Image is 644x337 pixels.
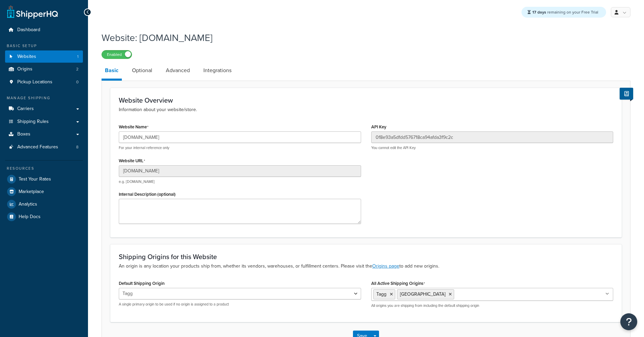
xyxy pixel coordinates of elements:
[119,253,613,260] h3: Shipping Origins for this Website
[19,202,37,207] span: Analytics
[5,50,83,63] a: Websites1
[17,66,32,72] span: Origins
[102,31,622,44] h1: Website: [DOMAIN_NAME]
[5,115,83,128] a: Shipping Rules
[371,124,386,129] label: API Key
[620,313,637,330] button: Open Resource Center
[620,88,633,100] button: Show Help Docs
[5,173,83,185] a: Test Your Rates
[372,262,399,270] a: Origins page
[5,128,83,141] a: Boxes
[371,145,614,150] p: You cannot edit the API Key
[129,62,156,79] a: Optional
[119,158,145,164] label: Website URL
[5,166,83,171] div: Resources
[400,291,445,298] span: [GEOGRAPHIC_DATA]
[5,24,83,36] a: Dashboard
[17,131,30,137] span: Boxes
[119,281,164,286] label: Default Shipping Origin
[162,62,193,79] a: Advanced
[17,144,58,150] span: Advanced Features
[5,43,83,49] div: Basic Setup
[102,62,122,81] a: Basic
[19,214,41,220] span: Help Docs
[102,50,132,59] label: Enabled
[371,281,425,286] label: All Active Shipping Origins
[17,106,34,112] span: Carriers
[5,211,83,223] a: Help Docs
[76,79,79,85] span: 0
[76,144,79,150] span: 8
[200,62,235,79] a: Integrations
[119,262,613,270] p: An origin is any location your products ship from, whether its vendors, warehouses, or fulfillmen...
[5,141,83,153] a: Advanced Features8
[119,302,361,307] p: A single primary origin to be used if no origin is assigned to a product
[532,9,546,15] strong: 17 days
[5,63,83,76] a: Origins2
[5,186,83,198] a: Marketplace
[5,63,83,76] li: Origins
[19,189,44,195] span: Marketplace
[17,79,52,85] span: Pickup Locations
[5,76,83,88] li: Pickup Locations
[119,145,361,150] p: For your internal reference only
[19,176,51,182] span: Test Your Rates
[376,291,386,298] span: Tagg
[77,54,79,60] span: 1
[5,76,83,88] a: Pickup Locations0
[17,54,36,60] span: Websites
[5,50,83,63] li: Websites
[119,106,613,113] p: Information about your website/store.
[532,9,598,15] span: remaining on your Free Trial
[5,198,83,210] a: Analytics
[371,131,614,143] input: XDL713J089NBV22
[119,179,361,184] p: e.g. [DOMAIN_NAME]
[76,66,79,72] span: 2
[119,97,613,104] h3: Website Overview
[5,141,83,153] li: Advanced Features
[17,27,40,33] span: Dashboard
[119,192,176,197] label: Internal Description (optional)
[371,303,614,308] p: All origins you are shipping from including the default shipping origin
[17,119,49,125] span: Shipping Rules
[5,95,83,101] div: Manage Shipping
[119,124,149,130] label: Website Name
[5,103,83,115] a: Carriers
